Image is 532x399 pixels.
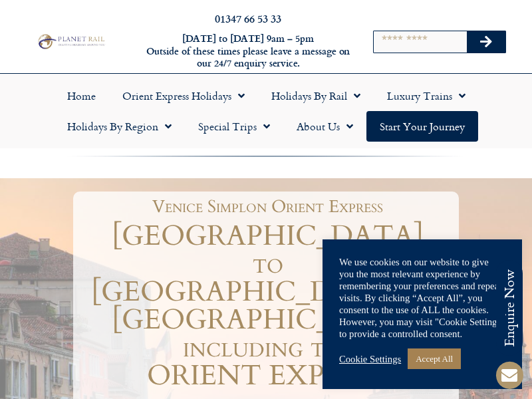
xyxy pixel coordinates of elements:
a: About Us [283,111,366,142]
a: Orient Express Holidays [109,80,258,111]
a: Cookie Settings [339,353,401,365]
a: Special Trips [185,111,283,142]
a: Accept All [408,348,461,369]
a: Luxury Trains [374,80,479,111]
h1: Venice Simplon Orient Express [83,198,452,215]
nav: Menu [7,80,525,142]
h6: [DATE] to [DATE] 9am – 5pm Outside of these times please leave a message on our 24/7 enquiry serv... [145,33,351,70]
a: Home [54,80,109,111]
a: Holidays by Rail [258,80,374,111]
button: Search [467,31,505,53]
a: 01347 66 53 33 [215,11,281,26]
a: Start your Journey [366,111,478,142]
a: Holidays by Region [54,111,185,142]
div: We use cookies on our website to give you the most relevant experience by remembering your prefer... [339,256,505,340]
img: Planet Rail Train Holidays Logo [35,33,106,50]
h1: [GEOGRAPHIC_DATA] to [GEOGRAPHIC_DATA] via [GEOGRAPHIC_DATA] including the ORIENT EXPRESS [76,222,459,390]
